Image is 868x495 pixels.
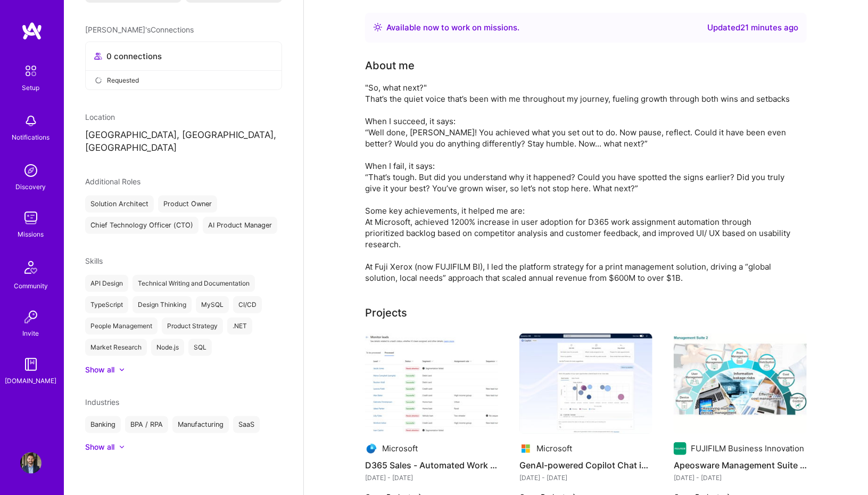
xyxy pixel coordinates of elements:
[20,354,42,375] img: guide book
[85,416,121,433] div: Banking
[94,76,103,85] i: icon PendingGray
[707,21,798,34] div: Updated 21 minutes ago
[519,458,652,472] h4: GenAI-powered Copilot Chat in Dynamics 365 Sales CRM
[233,416,260,433] div: SaaS
[203,217,277,234] div: AI Product Manager
[133,275,255,292] div: Technical Writing and Documentation
[18,229,44,240] div: Missions
[365,58,415,74] div: About me
[158,196,217,213] div: Product Owner
[106,51,162,62] span: 0 connections
[536,443,572,454] div: Microsoft
[227,318,252,335] div: .NET
[365,82,791,283] div: "So, what next?" That’s the quiet voice that’s been with me throughout my journey, fueling growth...
[519,334,652,434] img: GenAI-powered Copilot Chat in Dynamics 365 Sales CRM
[674,334,807,434] img: Apeosware Management Suite - Print Management Product
[23,328,39,339] div: Invite
[85,364,114,375] div: Show all
[18,255,44,280] img: Community
[674,442,687,455] img: Company logo
[21,21,43,40] img: logo
[85,397,119,407] span: Industries
[20,306,42,328] img: Invite
[14,280,48,291] div: Community
[233,296,262,313] div: CI/CD
[20,110,42,132] img: bell
[691,443,804,454] div: FUJIFILM Business Innovation
[172,416,229,433] div: Manufacturing
[20,60,42,82] img: setup
[386,21,519,34] div: Available now to work on missions .
[85,275,128,292] div: API Design
[94,52,102,60] i: icon Collaborator
[22,82,40,93] div: Setup
[519,472,652,483] div: [DATE] - [DATE]
[365,458,498,472] h4: D365 Sales - Automated Work Assignment
[519,442,532,455] img: Company logo
[365,442,378,455] img: Company logo
[382,443,418,454] div: Microsoft
[12,132,50,143] div: Notifications
[16,181,46,192] div: Discovery
[151,339,184,356] div: Node.js
[674,472,807,483] div: [DATE] - [DATE]
[188,339,212,356] div: SQL
[374,23,382,31] img: Availability
[20,452,42,474] img: User Avatar
[365,472,498,483] div: [DATE] - [DATE]
[85,196,154,213] div: Solution Architect
[85,24,194,35] span: [PERSON_NAME]'s Connections
[20,160,42,181] img: discovery
[85,339,147,356] div: Market Research
[85,42,282,90] button: 0 connectionsRequested
[85,442,114,452] div: Show all
[20,207,42,229] img: teamwork
[5,375,57,386] div: [DOMAIN_NAME]
[107,75,139,86] span: Requested
[365,305,407,321] div: Projects
[85,296,128,313] div: TypeScript
[125,416,168,433] div: BPA / RPA
[18,452,44,474] a: User Avatar
[85,318,158,335] div: People Management
[365,334,498,434] img: D365 Sales - Automated Work Assignment
[133,296,192,313] div: Design Thinking
[85,177,140,186] span: Additional Roles
[85,256,103,265] span: Skills
[162,318,223,335] div: Product Strategy
[674,458,807,472] h4: Apeosware Management Suite - Print Management Product
[85,129,282,155] p: [GEOGRAPHIC_DATA], [GEOGRAPHIC_DATA], [GEOGRAPHIC_DATA]
[85,217,199,234] div: Chief Technology Officer (CTO)
[196,296,229,313] div: MySQL
[85,111,282,123] div: Location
